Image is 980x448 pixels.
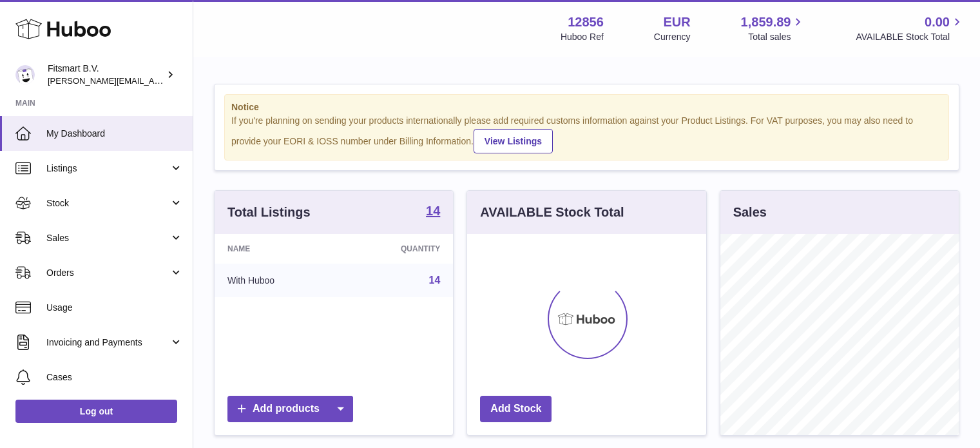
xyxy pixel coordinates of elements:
th: Name [215,234,340,264]
h3: AVAILABLE Stock Total [480,204,624,221]
span: Listings [46,162,169,175]
span: My Dashboard [46,128,183,140]
h3: Sales [733,204,767,221]
th: Quantity [340,234,453,264]
a: Log out [15,400,177,423]
img: jonathan@leaderoo.com [15,65,35,84]
div: Huboo Ref [561,31,604,43]
a: 14 [429,275,441,286]
a: Add products [227,396,353,422]
a: 14 [426,204,440,220]
span: Usage [46,302,183,314]
span: [PERSON_NAME][EMAIL_ADDRESS][DOMAIN_NAME] [48,75,258,86]
h3: Total Listings [227,204,311,221]
a: View Listings [474,129,553,153]
span: 1,859.89 [741,14,791,31]
span: AVAILABLE Stock Total [856,31,965,43]
strong: 14 [426,204,440,217]
span: Invoicing and Payments [46,336,169,349]
span: Orders [46,267,169,279]
td: With Huboo [215,264,340,297]
a: Add Stock [480,396,552,422]
span: Stock [46,197,169,209]
span: Cases [46,371,183,384]
div: If you're planning on sending your products internationally please add required customs informati... [231,115,942,153]
span: 0.00 [925,14,950,31]
a: 0.00 AVAILABLE Stock Total [856,14,965,43]
strong: 12856 [568,14,604,31]
span: Total sales [748,31,805,43]
strong: EUR [663,14,690,31]
a: 1,859.89 Total sales [741,14,806,43]
span: Sales [46,232,169,244]
div: Currency [654,31,691,43]
strong: Notice [231,101,942,113]
div: Fitsmart B.V. [48,63,164,87]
